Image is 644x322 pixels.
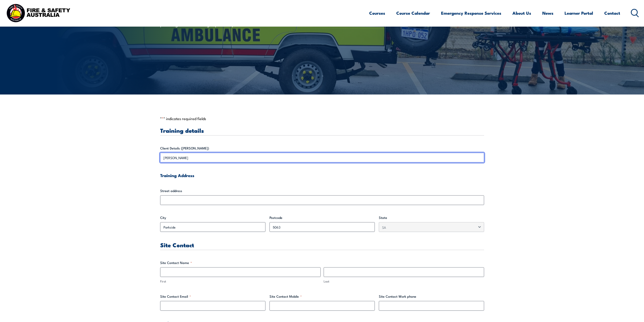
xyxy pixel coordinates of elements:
[269,294,375,299] label: Site Contact Mobile
[160,294,265,299] label: Site Contact Email
[160,242,484,248] h3: Site Contact
[379,294,484,299] label: Site Contact Work phone
[160,279,321,284] label: First
[160,173,484,178] h4: Training Address
[512,6,531,20] a: About Us
[160,146,484,151] label: Client Details ([PERSON_NAME])
[160,260,192,265] legend: Site Contact Name
[160,116,484,121] p: " " indicates required fields
[269,215,375,220] label: Postcode
[441,6,501,20] a: Emergency Response Services
[324,279,484,284] label: Last
[565,6,593,20] a: Learner Portal
[542,6,553,20] a: News
[604,6,620,20] a: Contact
[379,215,484,220] label: State
[369,6,385,20] a: Courses
[160,127,484,133] h3: Training details
[160,215,265,220] label: City
[396,6,430,20] a: Course Calendar
[160,188,484,193] label: Street address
